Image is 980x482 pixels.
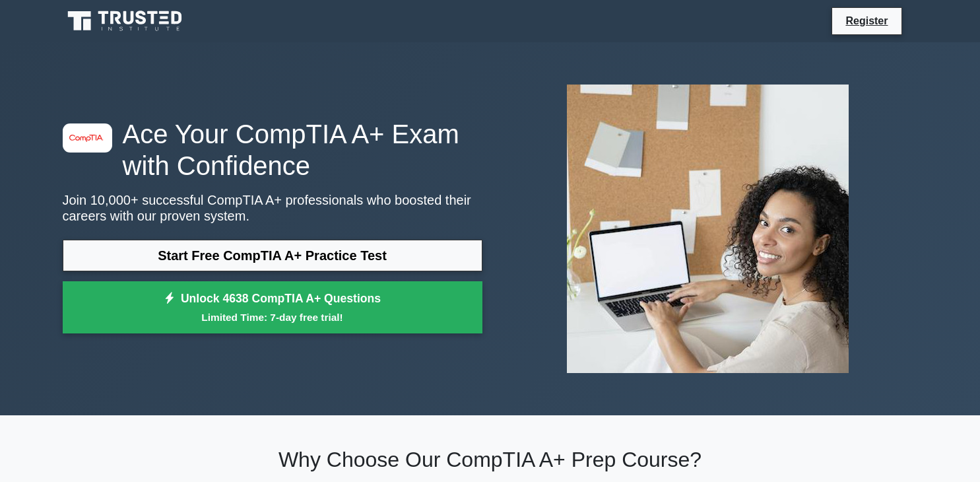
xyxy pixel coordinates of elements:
a: Start Free CompTIA A+ Practice Test [63,240,482,271]
small: Limited Time: 7-day free trial! [79,310,466,325]
p: Join 10,000+ successful CompTIA A+ professionals who boosted their careers with our proven system. [63,192,482,224]
h2: Why Choose Our CompTIA A+ Prep Course? [63,447,918,472]
h1: Ace Your CompTIA A+ Exam with Confidence [63,118,482,182]
a: Unlock 4638 CompTIA A+ QuestionsLimited Time: 7-day free trial! [63,281,482,334]
a: Register [837,13,896,29]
